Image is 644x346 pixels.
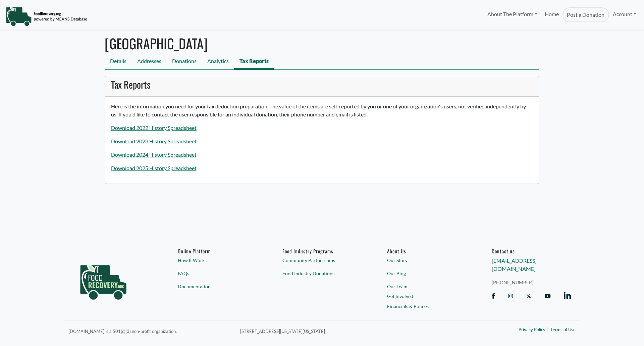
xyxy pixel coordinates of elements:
h6: Contact us [492,248,571,254]
a: [EMAIL_ADDRESS][DOMAIN_NAME] [492,258,537,272]
p: [DOMAIN_NAME] is a 501(c)(3) non-profit organization. [68,327,232,335]
a: Account [609,7,640,21]
a: Our Blog [387,270,466,277]
a: Download 2024 History Spreadsheet [111,151,197,158]
p: Here is the information you need for your tax deduction preparation. The value of the items are s... [111,102,533,118]
a: [PHONE_NUMBER] [492,279,571,286]
a: Analytics [202,54,234,69]
a: Download 2022 History Spreadsheet [111,125,197,131]
span: | [547,325,549,333]
a: Terms of Use [550,327,576,334]
a: Post a Donation [562,7,609,22]
a: Details [105,54,132,69]
a: Download 2025 History Spreadsheet [111,165,197,171]
a: Our Story [387,257,466,264]
a: Addresses [132,54,167,69]
a: Home [541,7,562,22]
a: Food Industry Donations [282,270,362,277]
a: How It Works [178,257,257,264]
a: Privacy Policy [519,327,545,334]
img: NavigationLogo_FoodRecovery-91c16205cd0af1ed486a0f1a7774a6544ea792ac00100771e7dd3ec7c0e58e41.png [6,6,87,27]
a: Tax Reports [234,54,274,69]
a: Our Team [387,283,466,290]
a: Documentation [178,283,257,290]
p: [STREET_ADDRESS][US_STATE][US_STATE] [240,327,447,335]
h3: Tax Reports [111,79,533,90]
a: Download 2023 History Spreadsheet [111,138,197,144]
a: Get Involved [387,293,466,300]
a: Financials & Polices [387,303,466,310]
h6: Online Platform [178,248,257,254]
h6: Food Industry Programs [282,248,362,254]
a: About Us [387,248,466,254]
a: Donations [167,54,202,69]
a: Community Partnerships [282,257,362,264]
h1: [GEOGRAPHIC_DATA] [105,35,539,51]
a: About The Platform [483,7,541,21]
a: FAQs [178,270,257,277]
img: food_recovery_green_logo-76242d7a27de7ed26b67be613a865d9c9037ba317089b267e0515145e5e51427.png [73,248,133,312]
